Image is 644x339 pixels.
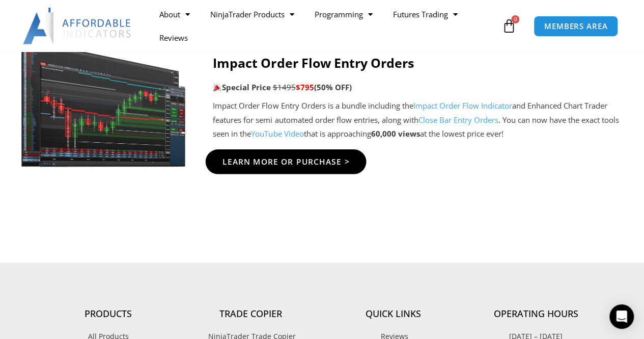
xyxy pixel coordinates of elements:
a: 0 [486,11,531,41]
strong: Impact Order Flow Entry Orders [213,54,413,71]
div: Open Intercom Messenger [609,304,634,329]
img: Screenshot_1 | Affordable Indicators – NinjaTrader [20,27,187,170]
nav: Menu [149,3,499,49]
span: $795 [295,82,314,92]
a: YouTube Video [251,128,303,139]
h4: Products [37,308,180,320]
span: MEMBERS AREA [544,22,608,30]
b: (50% OFF) [314,82,351,92]
a: NinjaTrader Products [200,3,304,26]
strong: 60,000 views [371,128,419,139]
a: Futures Trading [383,3,468,26]
img: LogoAI | Affordable Indicators – NinjaTrader [23,8,132,44]
span: $1495 [272,82,295,92]
strong: Special Price [213,82,270,92]
a: Reviews [149,26,198,49]
h4: Quick Links [322,308,465,320]
a: Learn More Or Purchase > [206,149,367,174]
a: Impact Order Flow Indicator [413,100,512,111]
span: Learn More Or Purchase > [222,158,350,165]
a: MEMBERS AREA [534,16,619,37]
p: Impact Order Flow Entry Orders is a bundle including the and Enhanced Chart Trader features for s... [213,99,624,142]
h4: Operating Hours [465,308,607,320]
span: 0 [511,15,519,23]
h4: Trade Copier [180,308,322,320]
a: Programming [304,3,383,26]
a: About [149,3,200,26]
a: Close Bar Entry Orders [418,115,498,125]
img: 🎉 [213,84,221,91]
